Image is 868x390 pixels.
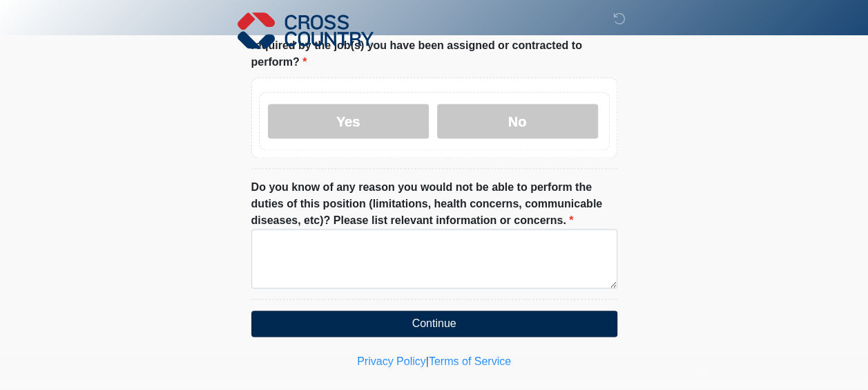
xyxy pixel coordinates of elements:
[251,310,617,337] button: Continue
[426,355,429,367] a: |
[429,355,511,367] a: Terms of Service
[238,10,374,50] img: Cross Country Logo
[268,104,429,138] label: Yes
[437,104,598,138] label: No
[251,179,617,229] label: Do you know of any reason you would not be able to perform the duties of this position (limitatio...
[357,355,426,367] a: Privacy Policy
